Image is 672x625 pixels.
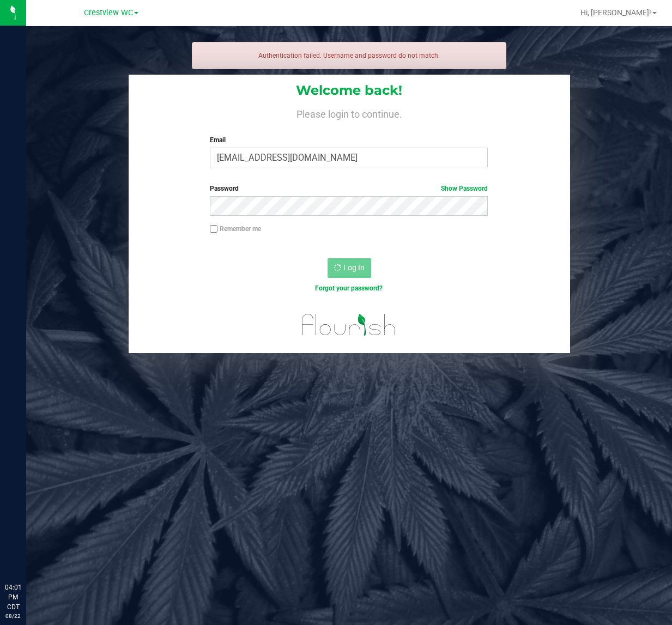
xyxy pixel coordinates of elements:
h1: Welcome back! [129,83,570,98]
label: Email [210,135,488,145]
span: Password [210,185,239,192]
span: Log In [343,263,365,272]
span: Crestview WC [84,8,133,17]
div: Authentication failed. Username and password do not match. [192,42,507,69]
input: Remember me [210,225,217,233]
p: 08/22 [5,612,21,620]
h4: Please login to continue. [129,107,570,120]
span: Hi, [PERSON_NAME]! [580,8,651,17]
button: Log In [328,258,371,278]
img: flourish_logo.svg [294,305,404,344]
p: 04:01 PM CDT [5,582,21,612]
a: Show Password [441,185,488,192]
a: Forgot your password? [315,284,383,292]
label: Remember me [210,224,261,234]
